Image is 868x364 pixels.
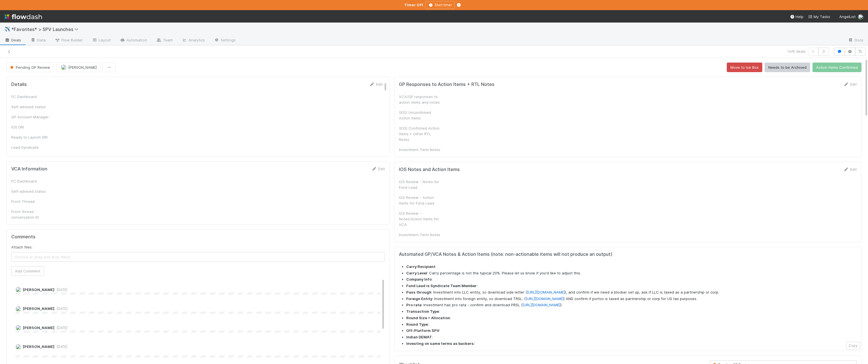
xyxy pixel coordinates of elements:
[527,290,565,294] a: [URL][DOMAIN_NAME]
[11,82,27,87] h5: Details
[54,307,67,311] span: [DATE]
[11,244,32,250] label: Attach files:
[11,94,54,99] div: FC Dashboard
[406,322,857,327] li: :
[16,344,21,350] img: avatar_b18de8e2-1483-4e81-aa60-0a3d21592880.png
[406,328,857,334] li: :
[11,134,54,140] div: Ready to Launch DRI
[399,94,441,105] div: VCA/GP responses to action items and notes
[54,288,67,292] span: [DATE]
[406,277,857,282] li: :
[5,12,42,21] img: logo-inverted-e16ddd16eac7371096b0.svg
[399,147,441,152] div: Investment Term Notes
[68,65,97,70] span: [PERSON_NAME]
[843,36,868,45] a: Docs
[843,167,857,172] a: Edit
[406,315,857,321] li: :
[406,303,421,307] strong: Pro rata
[54,345,67,349] span: [DATE]
[11,124,54,130] div: IOS DRI
[399,82,494,87] h5: GP Responses to Action Items + RTL Notes
[399,179,441,190] div: IOS Review - Notes for Fund Lead
[23,325,54,330] span: [PERSON_NAME]
[858,14,863,20] img: avatar_b18de8e2-1483-4e81-aa60-0a3d21592880.png
[369,82,383,86] a: Edit
[406,264,857,270] li: :
[399,110,441,121] div: (IOS) Unconfirmed Action Items
[406,283,857,289] li: :
[406,328,439,333] strong: Off-Platform SPV
[808,14,830,19] a: My Tasks
[61,65,67,70] img: avatar_eed832e9-978b-43e4-b51e-96e46fa5184b.png
[11,199,54,204] div: Front Thread
[11,114,54,120] div: GP Account Manager
[406,334,857,340] li: :
[399,210,441,227] div: IOS Review - Notes/Action Items for VCA
[790,14,803,19] div: Help
[115,36,152,45] a: Automation
[399,232,441,238] div: Investment Term Notes
[399,125,441,142] div: (IOS) Confirmed Action Items + Other RTL Notes
[372,167,385,171] a: Edit
[11,166,47,172] h5: VCA Information
[406,283,477,288] strong: Fund Lead is Syndicate Team Member
[23,344,54,349] span: [PERSON_NAME]
[11,178,54,184] div: FC Dashboard
[55,37,83,43] span: Flow Builder
[50,36,87,45] a: Flow Builder
[406,270,857,276] li: : Carry percentage is not the typical 20%. Please let us know if you'd like to adjust this.
[12,252,385,261] span: Choose or drag and drop file(s)
[812,63,862,72] button: Action Items Confirmed
[406,296,857,302] li: : Investment into foreign entity, so download TRSL: ( ) AND confirm if portco is taxed as partner...
[11,104,54,110] div: Self-advised status
[16,287,21,292] img: avatar_eed832e9-978b-43e4-b51e-96e46fa5184b.png
[765,63,810,72] button: Needs to be Archived
[406,316,450,320] strong: Round Size = Allocation
[177,36,209,45] a: Analytics
[54,326,67,330] span: [DATE]
[406,264,435,269] strong: Carry Recipient
[787,48,806,54] span: 1 of 6 deals
[23,287,54,292] span: [PERSON_NAME]
[406,309,439,314] strong: Transaction Type
[399,252,857,257] h5: Automated GP/VCA Notes & Action Items (note: non-actionable items will not produce an output)
[56,63,100,72] button: [PERSON_NAME]
[9,65,50,70] span: Pending GP Review
[11,234,385,240] h5: Comments
[522,303,560,307] a: [URL][DOMAIN_NAME]
[87,36,115,45] a: Layout
[839,14,856,19] span: AngelList
[16,306,21,312] img: avatar_eed832e9-978b-43e4-b51e-96e46fa5184b.png
[5,37,21,43] span: Deals
[5,27,10,32] span: ✈️
[11,188,54,194] div: Self-advised status
[406,277,432,281] strong: Company Info
[843,82,857,86] a: Edit
[425,1,455,9] button: Start timer
[399,195,441,206] div: IOS Review - Action Items for Fund Lead
[11,26,81,32] span: *Favorites* > SPV Launches
[406,302,857,308] li: : Investment has pro rata - confirm and download PRSL ( ).
[406,271,427,275] strong: Carry Level
[26,36,50,45] a: Data
[406,296,432,301] strong: Foreign Entity
[406,341,475,346] strong: Investing on same terms as backers:
[11,266,44,276] button: Add Comment
[846,342,860,350] button: Copy
[11,145,54,150] div: Lead Syndicate
[209,36,240,45] a: Settings
[152,36,177,45] a: Team
[406,290,857,295] li: : Investment into LLC entity, so download side letter ( ), and confirm if we need a blocker set u...
[23,306,54,311] span: [PERSON_NAME]
[406,322,428,327] strong: Round Type
[808,14,830,19] span: My Tasks
[525,296,564,301] a: [URL][DOMAIN_NAME]
[11,209,54,220] div: Front thread - conversation ID
[406,290,431,294] strong: Pass through
[404,3,423,7] strong: Timer Off
[16,325,21,330] img: avatar_eed832e9-978b-43e4-b51e-96e46fa5184b.png
[406,309,857,314] li: :
[399,167,460,172] h5: IOS Notes and Action Items
[727,63,762,72] button: Move to Ice Box
[406,335,432,339] strong: Indian DEMAT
